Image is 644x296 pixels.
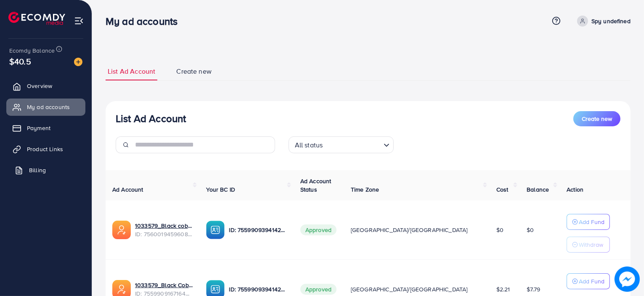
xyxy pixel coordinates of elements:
span: Cost [496,185,509,194]
img: ic-ba-acc.ded83a64.svg [206,221,225,239]
button: Withdraw [567,237,610,253]
p: Add Fund [579,217,604,227]
span: Product Links [27,145,63,153]
p: Add Fund [579,276,604,286]
span: Ecomdy Balance [9,46,55,55]
span: Payment [27,124,50,132]
span: Approved [300,284,337,295]
input: Search for option [325,137,380,151]
span: Your BC ID [206,185,235,194]
button: Add Fund [567,273,610,289]
h3: My ad accounts [106,15,184,27]
div: <span class='underline'>1033579_Black cobra2_1760204453786</span></br>7560019459608641543 [135,221,193,239]
span: My ad accounts [27,103,70,111]
div: Search for option [289,136,394,153]
span: Action [567,185,583,194]
h3: List Ad Account [116,112,186,125]
button: Add Fund [567,214,610,230]
a: My ad accounts [6,99,85,115]
p: Spy undefined [591,16,631,26]
span: ID: 7560019459608641543 [135,230,193,238]
a: Spy undefined [574,16,631,27]
a: 1033579_Black cobra2_1760204453786 [135,221,193,230]
span: [GEOGRAPHIC_DATA]/[GEOGRAPHIC_DATA] [351,285,468,293]
span: Time Zone [351,185,379,194]
img: menu [74,16,84,26]
a: Payment [6,120,85,136]
span: Ad Account Status [300,177,331,194]
span: $0 [527,226,534,234]
img: image [615,267,639,291]
span: Ad Account [112,185,143,194]
a: 1033579_Black Cobra01_1760178680871 [135,281,193,289]
a: Billing [6,162,85,179]
span: Balance [527,185,549,194]
img: image [74,58,82,66]
p: ID: 7559909394142756865 [229,284,286,294]
span: Create new [582,115,612,123]
span: $7.79 [527,285,540,293]
span: $40.5 [9,55,31,67]
p: ID: 7559909394142756865 [229,225,286,235]
img: ic-ads-acc.e4c84228.svg [112,221,131,239]
span: Overview [27,82,52,90]
span: Approved [300,224,337,235]
span: [GEOGRAPHIC_DATA]/[GEOGRAPHIC_DATA] [351,226,468,234]
a: Product Links [6,141,85,157]
span: All status [293,139,325,151]
span: Create new [176,67,212,76]
span: $2.21 [496,285,510,293]
span: Billing [29,166,46,174]
p: Withdraw [579,240,603,250]
span: $0 [496,226,504,234]
a: Overview [6,77,85,94]
span: List Ad Account [108,67,155,76]
img: logo [8,12,65,25]
button: Create new [573,111,620,126]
